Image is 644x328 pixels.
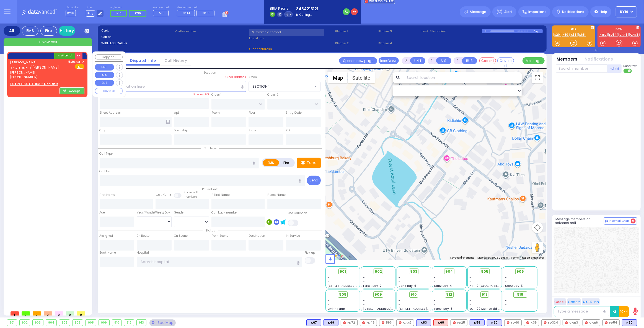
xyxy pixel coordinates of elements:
button: ALS [95,72,114,78]
div: 910 [112,320,122,326]
span: KY16 [620,9,629,14]
div: K80 [622,319,637,326]
button: 10-4 [619,306,629,317]
img: red-radio-icon.svg [544,321,547,324]
label: Room [211,111,220,115]
label: EMS [263,159,279,166]
label: Last 3 location [421,29,482,34]
span: SECTION 1 [249,81,313,91]
label: ZIP [286,128,290,133]
span: - [470,298,471,303]
input: Search location [403,72,522,83]
div: 913 [137,320,146,326]
span: Patient info [199,187,221,191]
label: EMS [552,27,595,31]
a: K58 [570,33,578,37]
img: red-radio-icon.svg [453,321,456,324]
span: Internal Chat [609,219,630,223]
div: BLS [622,319,637,326]
input: Search hospital [137,257,302,267]
label: Assigned [100,234,113,238]
div: 905 [59,320,70,326]
span: Phone 2 [335,41,376,46]
div: CAR6 [583,319,600,326]
span: - [434,298,436,303]
label: Hospital [137,251,149,255]
button: Show street map [328,72,348,83]
button: Members [557,56,578,63]
span: 0 [33,311,41,316]
label: On Scene [174,234,188,238]
span: SECTION 1 [252,84,270,89]
span: 0 [55,311,63,316]
span: - [470,280,471,284]
div: - [505,307,536,311]
div: 906 [73,320,83,326]
label: Gender [174,210,185,215]
label: Cross 2 [267,93,278,97]
img: red-radio-icon.svg [399,321,402,324]
span: Clear address [249,47,272,51]
span: Phone 1 [335,29,376,34]
button: Covered [497,57,514,64]
div: EMS [22,26,38,36]
span: BG - 29 Merriewold S. [470,307,501,311]
a: CAR6 [619,33,629,37]
button: ALS-Rush [582,298,600,305]
span: 901 [340,269,346,274]
span: [STREET_ADDRESS][PERSON_NAME] [399,307,451,311]
span: [PERSON_NAME] [10,70,67,75]
button: +Add [607,64,622,73]
div: See map [149,319,175,326]
label: State [249,128,256,133]
span: - [434,303,436,307]
div: BLS [324,319,338,326]
label: Entry Code [286,111,302,115]
span: Forest Bay-2 [363,284,382,288]
div: FD46 [360,319,377,326]
label: Age [100,210,105,215]
span: - [328,275,329,280]
div: 903 [33,320,43,326]
img: message.svg [464,10,468,14]
span: Other building occupants [166,120,170,124]
label: Call Info [100,169,112,174]
label: Fire units on call [177,6,216,9]
span: FD41 [183,11,190,15]
span: Alert [504,9,512,14]
span: - [399,298,400,303]
div: K35 [524,319,539,326]
div: All [4,26,20,36]
label: En Route [137,234,149,238]
input: Search a contact [249,29,324,36]
button: Send [307,176,321,185]
div: K20 [487,319,502,326]
label: Apt [174,111,179,115]
span: [STREET_ADDRESS][PERSON_NAME] [328,284,380,288]
span: Sanz Bay-4 [434,284,452,288]
label: Location [249,36,333,41]
div: Bay [534,29,543,33]
label: P First Name [211,193,230,197]
span: Notifications [562,9,584,14]
label: Medic on call [153,6,170,9]
span: - [363,275,365,280]
span: 0 [22,311,30,316]
span: Important [528,9,546,14]
u: 1 STRELISK CT 103 - Use this [10,82,58,86]
span: 908 [339,292,346,297]
div: Fire [40,26,57,36]
button: KY16 [616,6,637,17]
span: - [363,280,365,284]
div: Year/Month/Week/Day [137,210,172,215]
label: Caller name [175,29,247,34]
div: BLS [306,319,321,326]
span: - [363,303,365,307]
a: Open in new page [339,57,377,64]
div: ALS [433,319,448,326]
img: Google [327,252,345,260]
span: ✕ [82,59,84,64]
div: 904 [46,320,57,326]
label: Cad: [101,28,173,33]
small: Share with [183,190,199,194]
